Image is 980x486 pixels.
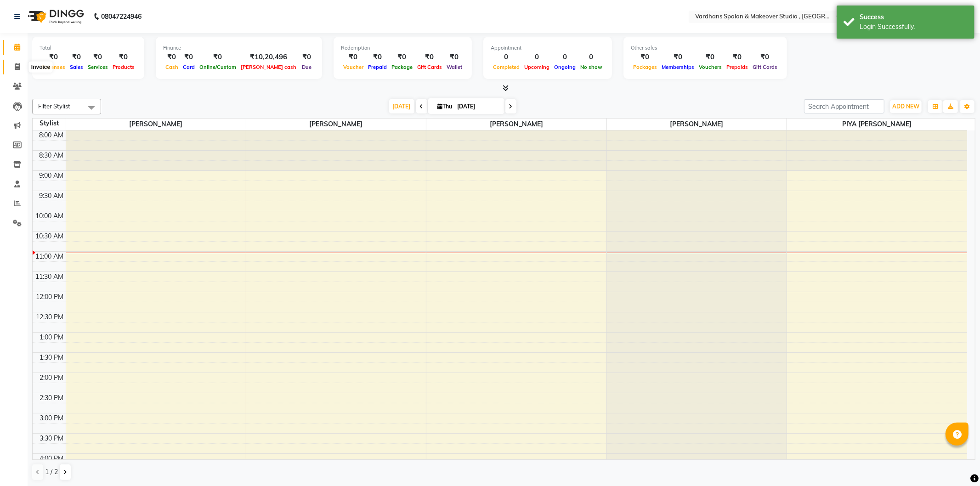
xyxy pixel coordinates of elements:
[366,52,389,62] div: ₹0
[38,171,66,181] div: 9:00 AM
[659,52,697,62] div: ₹0
[444,52,465,62] div: ₹0
[631,44,780,52] div: Other sales
[238,64,299,70] span: [PERSON_NAME] cash
[68,52,85,62] div: ₹0
[34,252,66,261] div: 11:00 AM
[750,64,780,70] span: Gift Cards
[163,44,315,52] div: Finance
[552,64,578,70] span: Ongoing
[38,191,66,201] div: 9:30 AM
[38,413,66,423] div: 3:00 PM
[181,52,197,62] div: ₹0
[491,44,605,52] div: Appointment
[34,312,66,322] div: 12:30 PM
[38,333,66,342] div: 1:00 PM
[197,64,238,70] span: Online/Custom
[389,99,414,113] span: [DATE]
[578,52,605,62] div: 0
[181,64,197,70] span: Card
[38,373,66,383] div: 2:00 PM
[85,52,110,62] div: ₹0
[34,211,66,221] div: 10:00 AM
[238,52,299,62] div: ₹10,20,496
[659,64,697,70] span: Memberships
[389,64,415,70] span: Package
[522,64,552,70] span: Upcoming
[38,353,66,362] div: 1:30 PM
[804,99,884,113] input: Search Appointment
[415,52,444,62] div: ₹0
[787,119,967,130] span: PIYA [PERSON_NAME]
[860,12,968,22] div: Success
[299,52,315,62] div: ₹0
[750,52,780,62] div: ₹0
[163,64,181,70] span: Cash
[40,52,68,62] div: ₹0
[300,64,314,70] span: Due
[892,103,919,110] span: ADD NEW
[110,64,137,70] span: Products
[631,64,659,70] span: Packages
[40,44,137,52] div: Total
[197,52,238,62] div: ₹0
[890,100,922,113] button: ADD NEW
[578,64,605,70] span: No show
[66,119,246,130] span: [PERSON_NAME]
[341,52,366,62] div: ₹0
[85,64,110,70] span: Services
[163,52,181,62] div: ₹0
[697,52,724,62] div: ₹0
[34,292,66,302] div: 12:00 PM
[246,119,426,130] span: [PERSON_NAME]
[34,272,66,282] div: 11:30 AM
[29,62,52,73] div: Invoice
[415,64,444,70] span: Gift Cards
[697,64,724,70] span: Vouchers
[724,52,750,62] div: ₹0
[38,102,70,110] span: Filter Stylist
[101,4,142,29] b: 08047224946
[631,52,659,62] div: ₹0
[366,64,389,70] span: Prepaid
[38,454,66,463] div: 4:00 PM
[426,119,606,130] span: [PERSON_NAME]
[455,100,501,113] input: 2025-09-04
[491,52,522,62] div: 0
[522,52,552,62] div: 0
[38,151,66,160] div: 8:30 AM
[552,52,578,62] div: 0
[33,119,66,128] div: Stylist
[724,64,750,70] span: Prepaids
[860,22,968,32] div: Login Successfully.
[34,232,66,241] div: 10:30 AM
[607,119,787,130] span: [PERSON_NAME]
[444,64,465,70] span: Wallet
[491,64,522,70] span: Completed
[341,44,465,52] div: Redemption
[38,130,66,140] div: 8:00 AM
[389,52,415,62] div: ₹0
[38,393,66,403] div: 2:30 PM
[45,467,58,477] span: 1 / 2
[23,4,86,29] img: logo
[341,64,366,70] span: Voucher
[110,52,137,62] div: ₹0
[38,434,66,443] div: 3:30 PM
[68,64,85,70] span: Sales
[436,103,455,110] span: Thu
